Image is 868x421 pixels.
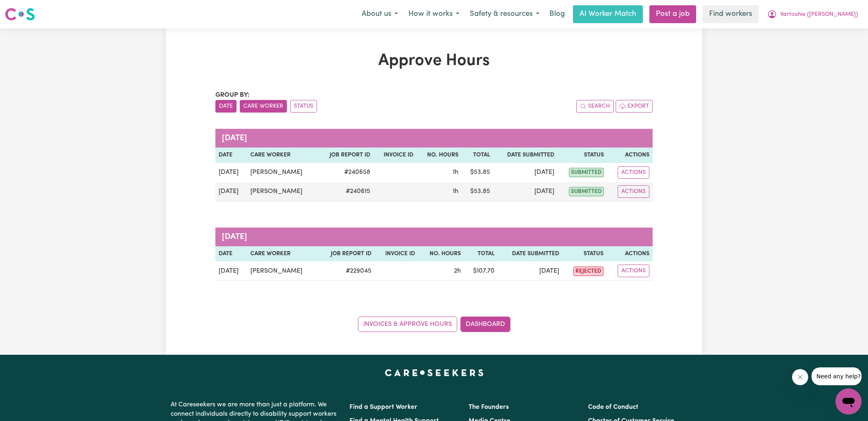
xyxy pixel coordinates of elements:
a: Invoices & Approve Hours [358,317,457,332]
td: $ 107.70 [464,261,498,281]
button: sort invoices by date [215,100,237,113]
th: No. Hours [418,246,464,262]
button: Actions [618,265,649,277]
span: 1 hour [453,188,458,195]
a: Blog [545,5,570,23]
th: Status [558,148,607,163]
th: Care worker [247,246,318,262]
a: Dashboard [460,317,510,332]
a: Careseekers home page [385,369,484,376]
iframe: Close message [792,369,808,385]
button: Actions [618,166,649,179]
th: Date [215,148,247,163]
th: Care worker [247,148,317,163]
button: About us [356,6,403,23]
th: Status [562,246,607,262]
th: Total [462,148,493,163]
button: My Account [762,6,863,23]
td: [DATE] [215,163,247,182]
td: [PERSON_NAME] [247,261,318,281]
td: [DATE] [493,182,558,202]
td: $ 53.85 [462,163,493,182]
th: Date Submitted [498,246,562,262]
button: Actions [618,185,649,198]
iframe: Button to launch messaging window [835,388,861,414]
span: submitted [569,187,604,196]
iframe: Message from company [812,367,861,385]
th: Date Submitted [493,148,558,163]
td: # 240658 [317,163,373,182]
h1: Approve Hours [215,51,653,71]
td: # 229045 [318,261,375,281]
a: The Founders [469,404,509,410]
a: Careseekers logo [5,5,35,24]
a: Post a job [649,5,696,23]
caption: [DATE] [215,228,653,246]
span: rejected [573,267,603,276]
td: # 240615 [317,182,373,202]
td: [DATE] [498,261,562,281]
span: Group by: [215,92,250,98]
td: [DATE] [493,163,558,182]
td: [PERSON_NAME] [247,182,317,202]
th: Invoice ID [373,148,417,163]
td: [DATE] [215,182,247,202]
span: 1 hour [453,169,458,176]
th: Date [215,246,247,262]
span: 2 hours [454,268,461,274]
th: Total [464,246,498,262]
th: Actions [607,148,653,163]
td: [PERSON_NAME] [247,163,317,182]
a: Code of Conduct [588,404,638,410]
span: submitted [569,168,604,177]
a: Find workers [703,5,759,23]
button: sort invoices by paid status [290,100,317,113]
td: $ 53.85 [462,182,493,202]
span: Vartouhie ([PERSON_NAME]) [780,10,858,19]
th: No. Hours [417,148,462,163]
button: Export [616,100,653,113]
th: Job Report ID [318,246,375,262]
th: Actions [607,246,653,262]
th: Job Report ID [317,148,373,163]
img: Careseekers logo [5,7,35,22]
caption: [DATE] [215,129,653,148]
button: Search [576,100,614,113]
button: How it works [403,6,464,23]
button: Safety & resources [464,6,545,23]
button: sort invoices by care worker [240,100,287,113]
a: Find a Support Worker [349,404,417,410]
a: AI Worker Match [573,5,643,23]
td: [DATE] [215,261,247,281]
th: Invoice ID [375,246,418,262]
